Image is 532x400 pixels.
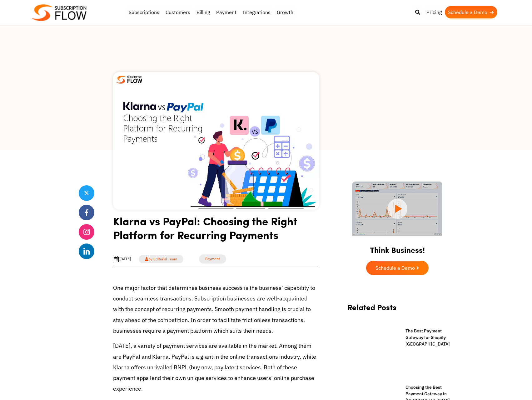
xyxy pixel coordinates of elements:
[375,265,415,270] span: Schedule a Demo
[113,256,131,262] div: [DATE]
[240,6,274,18] a: Integrations
[347,303,447,318] h2: Related Posts
[352,182,442,236] img: intro video
[213,6,240,18] a: Payment
[193,6,213,18] a: Billing
[126,6,162,18] a: Subscriptions
[274,6,296,18] a: Growth
[445,6,497,18] a: Schedule a Demo
[32,4,87,21] img: Subscriptionflow
[366,261,429,275] a: Schedule a Demo
[423,6,445,18] a: Pricing
[113,72,319,210] img: Klarna vs PayPal
[113,283,319,336] p: One major factor that determines business success is the business’ capability to conduct seamless...
[341,238,454,258] h2: Think Business!
[347,328,394,375] img: Choosing the Best Payment Gateway for Shopify in South Africa
[113,214,319,246] h1: Klarna vs PayPal: Choosing the Right Platform for Recurring Payments
[139,255,183,263] a: by Editorial Team
[199,254,226,264] a: Payment
[399,328,447,347] a: The Best Payment Gateway for Shopify [GEOGRAPHIC_DATA]
[113,341,319,394] p: [DATE], a variety of payment services are available in the market. Among them are PayPal and Klar...
[162,6,193,18] a: Customers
